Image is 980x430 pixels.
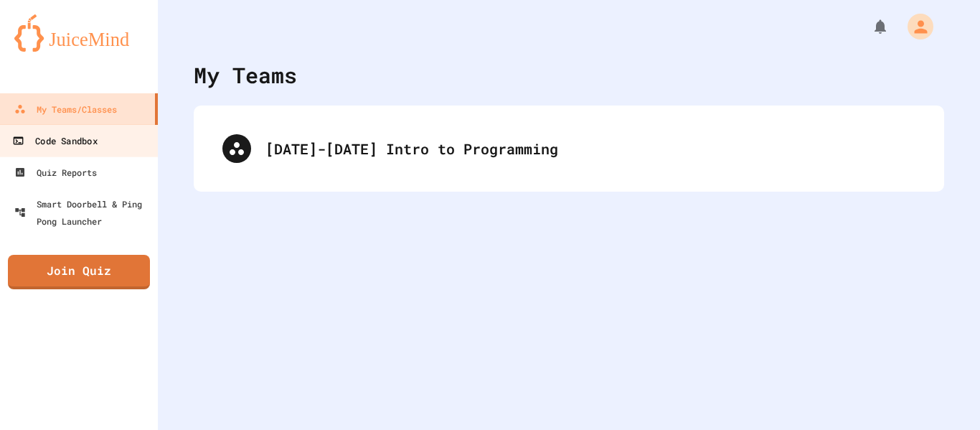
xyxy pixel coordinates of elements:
[892,10,937,43] div: My Account
[14,14,143,52] img: logo-orange.svg
[265,138,915,159] div: [DATE]-[DATE] Intro to Programming
[208,120,930,177] div: [DATE]-[DATE] Intro to Programming
[14,101,117,118] div: My Teams/Classes
[12,132,97,150] div: Code Sandbox
[14,164,97,181] div: Quiz Reports
[14,195,152,230] div: Smart Doorbell & Ping Pong Launcher
[845,14,892,39] div: My Notifications
[194,59,297,91] div: My Teams
[8,255,150,289] a: Join Quiz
